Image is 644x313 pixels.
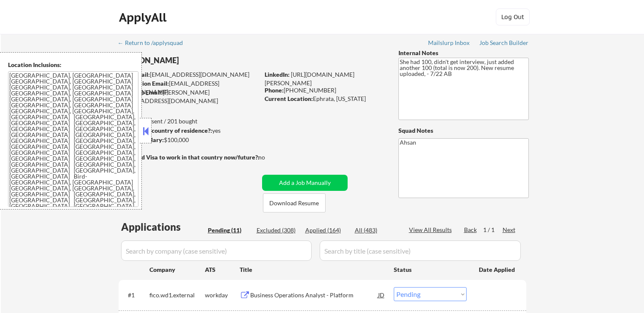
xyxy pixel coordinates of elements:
[257,226,299,235] div: Excluded (308)
[8,61,138,69] div: Location Inclusions:
[208,226,250,235] div: Pending (11)
[320,240,521,261] input: Search by title (case sensitive)
[118,136,259,144] div: $100,000
[118,126,257,135] div: yes
[265,71,354,87] a: [URL][DOMAIN_NAME][PERSON_NAME]
[240,265,386,274] div: Title
[496,8,530,25] button: Log Out
[394,262,467,277] div: Status
[265,87,284,94] strong: Phone:
[479,265,516,274] div: Date Applied
[263,193,326,212] button: Download Resume
[503,226,516,234] div: Next
[305,226,348,235] div: Applied (164)
[121,222,205,232] div: Applications
[265,95,313,102] strong: Current Location:
[479,40,529,46] div: Job Search Builder
[118,40,191,46] div: ← Return to /applysquad
[119,79,259,96] div: [EMAIL_ADDRESS][DOMAIN_NAME]
[121,240,312,261] input: Search by company (case sensitive)
[119,55,293,66] div: [PERSON_NAME]
[250,291,378,299] div: Business Operations Analyst - Platform
[398,126,529,135] div: Squad Notes
[118,127,212,134] strong: Can work in country of residence?:
[119,70,259,79] div: [EMAIL_ADDRESS][DOMAIN_NAME]
[118,39,191,48] a: ← Return to /applysquad
[479,39,529,48] a: Job Search Builder
[398,49,529,57] div: Internal Notes
[119,154,260,161] strong: Will need Visa to work in that country now/future?:
[265,95,384,103] div: Ephrata, [US_STATE]
[265,86,384,95] div: [PHONE_NUMBER]
[258,153,282,162] div: no
[119,10,169,25] div: ApplyAll
[205,265,240,274] div: ATS
[464,226,478,234] div: Back
[119,88,259,105] div: [PERSON_NAME][EMAIL_ADDRESS][DOMAIN_NAME]
[205,291,240,299] div: workday
[409,226,454,234] div: View All Results
[265,71,290,78] strong: LinkedIn:
[118,117,259,126] div: 164 sent / 201 bought
[149,265,205,274] div: Company
[262,175,348,191] button: Add a Job Manually
[428,40,470,46] div: Mailslurp Inbox
[149,291,205,299] div: fico.wd1.external
[483,226,503,234] div: 1 / 1
[128,291,143,299] div: #1
[377,287,386,302] div: JD
[355,226,397,235] div: All (483)
[428,39,470,48] a: Mailslurp Inbox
